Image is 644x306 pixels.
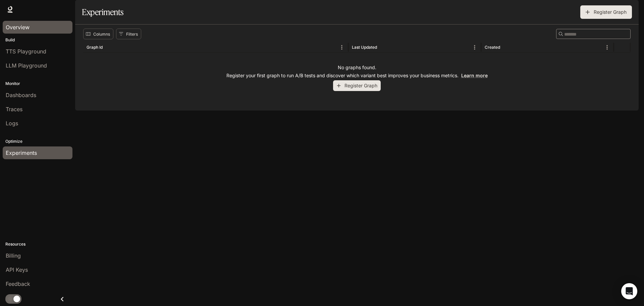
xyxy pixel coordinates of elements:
[338,64,376,71] p: No graphs found.
[378,42,388,52] button: Sort
[621,283,637,299] div: Open Intercom Messenger
[83,29,113,39] button: Select columns
[87,45,103,50] div: Graph Id
[580,5,632,19] button: Register Graph
[556,29,631,39] div: Search
[103,42,113,52] button: Sort
[116,29,141,39] button: Show filters
[333,80,381,91] button: Register Graph
[602,42,612,52] button: Menu
[461,73,488,78] a: Learn more
[470,42,480,52] button: Menu
[352,45,377,50] div: Last Updated
[501,42,511,52] button: Sort
[82,5,123,19] h1: Experiments
[226,72,488,79] p: Register your first graph to run A/B tests and discover which variant best improves your business...
[485,45,500,50] div: Created
[337,42,347,52] button: Menu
